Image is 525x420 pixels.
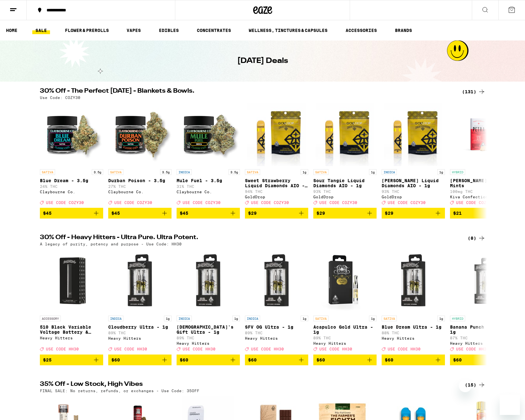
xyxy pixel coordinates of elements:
[382,169,397,175] p: INDICA
[392,27,415,34] a: BRANDS
[177,178,240,183] p: Mule Fuel - 3.5g
[123,27,144,34] a: VAPES
[382,195,445,199] div: GoldDrop
[177,103,240,208] a: Open page for Mule Fuel - 3.5g from Claybourne Co.
[92,169,103,175] p: 3.5g
[40,208,103,219] button: Add to bag
[245,324,308,330] p: SFV OG Ultra - 1g
[459,380,472,392] iframe: Close message
[251,201,289,205] span: USE CODE COZY30
[177,169,192,175] p: INDICA
[245,169,260,175] p: SATIVA
[245,103,308,208] a: Open page for Sweet Strawberry Liquid Diamonds AIO - 1g from GoldDrop
[177,316,192,321] p: INDICA
[313,208,377,219] button: Add to bag
[316,103,374,166] img: GoldDrop - Sour Tangie Liquid Diamonds AIO - 1g
[40,324,103,335] p: 510 Black Variable Voltage Battery & Charger
[114,201,152,205] span: USE CODE COZY30
[450,208,513,219] button: Add to bag
[40,184,103,188] p: 24% THC
[108,249,172,312] img: Heavy Hitters - Cloudberry Ultra - 1g
[245,336,308,340] div: Heavy Hitters
[156,27,182,34] a: EDIBLES
[40,178,103,183] p: Blue Dream - 3.5g
[177,249,240,312] img: Heavy Hitters - God's Gift Ultra - 1g
[437,316,445,321] p: 1g
[450,341,513,345] div: Heavy Hitters
[164,316,172,321] p: 1g
[40,88,454,96] h2: 30% Off - The Perfect [DATE] - Blankets & Bowls.
[43,357,52,362] span: $25
[313,341,377,345] div: Heavy Hitters
[40,103,103,208] a: Open page for Blue Dream - 3.5g from Claybourne Co.
[40,169,55,175] p: SATIVA
[3,27,21,34] a: HOME
[245,195,308,199] div: GoldDrop
[108,190,172,194] div: Claybourne Co.
[313,355,377,365] button: Add to bag
[385,211,393,216] span: $29
[245,355,308,365] button: Add to bag
[382,331,445,335] p: 88% THC
[450,103,513,166] img: Kiva Confections - Petra Tart Cherry Mints
[382,249,445,312] img: Heavy Hitters - Blue Dream Ultra - 1g
[177,324,240,335] p: [DEMOGRAPHIC_DATA]'s Gift Ultra - 1g
[245,208,308,219] button: Add to bag
[301,169,308,175] p: 1g
[245,316,260,321] p: INDICA
[450,195,513,199] div: Kiva Confections
[301,316,308,321] p: 1g
[177,208,240,219] button: Add to bag
[183,347,216,351] span: USE CODE HH30
[40,389,199,393] p: FINAL SALE: No returns, refunds, or exchanges - Use Code: 35OFF
[108,249,172,354] a: Open page for Cloudberry Ultra - 1g from Heavy Hitters
[468,234,485,242] a: (8)
[177,355,240,365] button: Add to bag
[245,331,308,335] p: 89% THC
[450,316,465,321] p: HYBRID
[40,242,182,246] p: A legacy of purity, potency and purpose - Use Code: HH30
[177,103,240,166] img: Claybourne Co. - Mule Fuel - 3.5g
[108,336,172,340] div: Heavy Hitters
[450,355,513,365] button: Add to bag
[313,178,377,188] p: Sour Tangie Liquid Diamonds AIO - 1g
[450,169,465,175] p: HYBRID
[462,88,485,96] a: (131)
[108,103,172,166] img: Claybourne Co. - Durban Poison - 3.5g
[108,316,123,321] p: INDICA
[450,178,513,188] p: [PERSON_NAME] Cherry Mints
[319,347,352,351] span: USE CODE HH30
[313,103,377,208] a: Open page for Sour Tangie Liquid Diamonds AIO - 1g from GoldDrop
[437,169,445,175] p: 1g
[43,211,52,216] span: $45
[40,381,454,389] h2: 35% Off - Low Stock, High Vibes
[46,201,84,205] span: USE CODE COZY30
[450,249,513,312] img: Heavy Hitters - Banana Punch Ultra - 1g
[111,357,120,362] span: $60
[453,211,462,216] span: $21
[342,27,380,34] a: ACCESSORIES
[46,347,79,351] span: USE CODE HH30
[183,201,221,205] span: USE CODE COZY30
[313,336,377,340] p: 89% THC
[384,103,442,166] img: GoldDrop - King Louis Liquid Diamonds AIO - 1g
[382,189,445,194] p: 93% THC
[108,208,172,219] button: Add to bag
[40,234,454,242] h2: 30% Off - Heavy Hitters - Ultra Pure. Ultra Potent.
[453,357,462,362] span: $60
[316,211,325,216] span: $29
[369,316,377,321] p: 1g
[108,355,172,365] button: Add to bag
[500,395,520,415] iframe: Button to launch messaging window
[40,249,103,312] img: Heavy Hitters - 510 Black Variable Voltage Battery & Charger
[245,178,308,188] p: Sweet Strawberry Liquid Diamonds AIO - 1g
[40,336,103,340] div: Heavy Hitters
[450,324,513,335] p: Banana Punch Ultra - 1g
[251,347,284,351] span: USE CODE HH30
[382,355,445,365] button: Add to bag
[246,27,331,34] a: WELLNESS, TINCTURES & CAPSULES
[388,347,421,351] span: USE CODE HH30
[313,324,377,335] p: Acapulco Gold Ultra - 1g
